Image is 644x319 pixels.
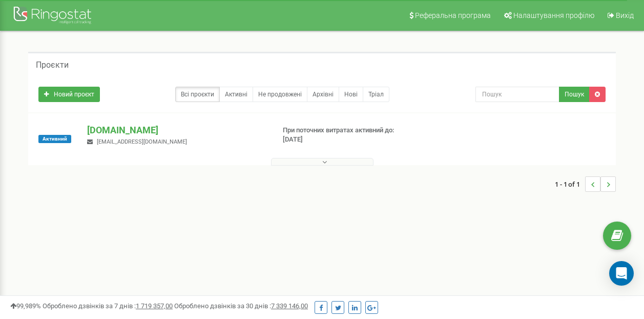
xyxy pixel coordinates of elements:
[271,302,308,310] u: 7 339 146,00
[559,87,590,102] button: Пошук
[175,87,220,102] a: Всі проєкти
[38,135,71,143] span: Активний
[36,61,69,70] h5: Проєкти
[283,126,413,145] p: При поточних витратах активний до: [DATE]
[97,138,187,145] span: [EMAIL_ADDRESS][DOMAIN_NAME]
[415,11,491,19] span: Реферальна програма
[339,87,363,102] a: Нові
[555,176,585,192] span: 1 - 1 of 1
[219,87,253,102] a: Активні
[136,302,173,310] u: 1 719 357,00
[87,124,266,137] p: [DOMAIN_NAME]
[307,87,339,102] a: Архівні
[616,11,634,19] span: Вихід
[609,261,634,286] div: Open Intercom Messenger
[174,302,308,310] span: Оброблено дзвінків за 30 днів :
[513,11,594,19] span: Налаштування профілю
[10,302,41,310] span: 99,989%
[38,87,100,102] a: Новий проєкт
[43,302,173,310] span: Оброблено дзвінків за 7 днів :
[555,166,616,202] nav: ...
[363,87,389,102] a: Тріал
[253,87,307,102] a: Не продовжені
[475,87,559,102] input: Пошук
